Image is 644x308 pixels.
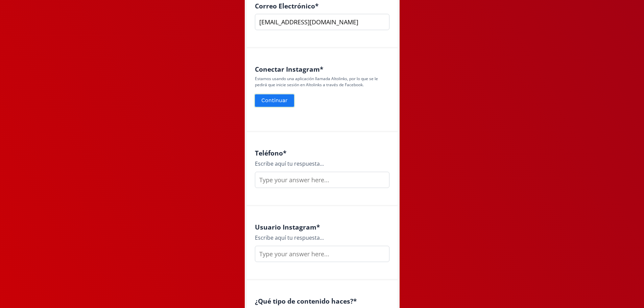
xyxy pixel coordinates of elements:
h4: Teléfono * [255,149,389,157]
p: Estamos usando una aplicación llamada Altolinks, por lo que se le pedirá que inicie sesión en Alt... [255,76,389,88]
h4: ¿Qué tipo de contenido haces? * [255,297,389,305]
h4: Usuario Instagram * [255,223,389,231]
h4: Correo Electrónico * [255,2,389,10]
input: Type your answer here... [255,246,389,262]
h4: Conectar Instagram * [255,65,389,73]
input: nombre@ejemplo.com [255,14,389,30]
button: Continuar [254,93,295,108]
div: Escribe aquí tu respuesta... [255,160,389,168]
div: Escribe aquí tu respuesta... [255,234,389,242]
input: Type your answer here... [255,172,389,188]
